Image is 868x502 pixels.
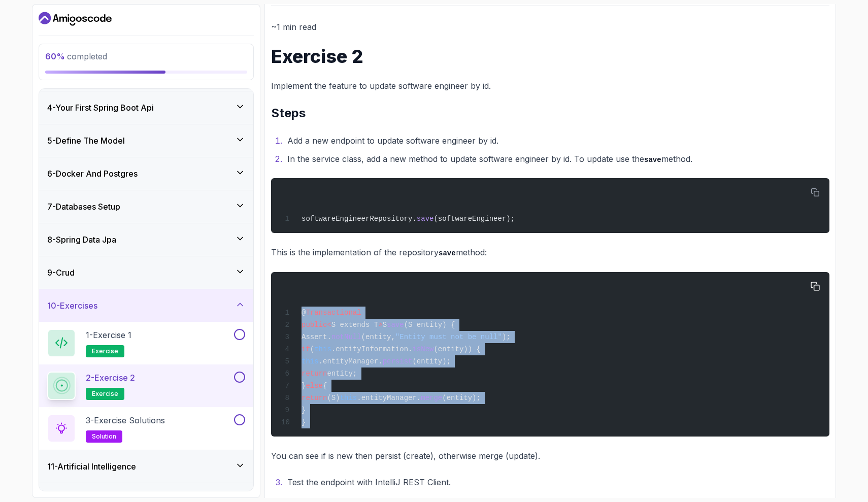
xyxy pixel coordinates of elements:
[47,372,245,400] button: 2-Exercise 2exercise
[92,347,118,355] span: exercise
[302,394,327,402] span: return
[314,345,331,353] span: this
[39,157,253,190] button: 6-Docker And Postgres
[357,394,421,402] span: .entityManager.
[39,91,253,124] button: 4-Your First Spring Boot Api
[39,289,253,322] button: 10-Exercises
[39,124,253,157] button: 5-Define The Model
[442,394,481,402] span: (entity);
[412,345,433,353] span: isNew
[92,432,116,441] span: solution
[47,135,125,147] h3: 5 - Define The Model
[86,329,131,341] p: 1 - Exercise 1
[47,460,136,473] h3: 11 - Artificial Intelligence
[47,200,120,213] h3: 7 - Databases Setup
[439,249,456,257] code: save
[387,321,404,329] span: save
[302,309,306,317] span: @
[284,152,829,166] li: In the service class, add a new method to update software engineer by id. To update use the method.
[39,256,253,289] button: 9-Crud
[302,215,417,223] span: softwareEngineerRepository.
[395,333,502,341] span: "Entity must not be null"
[412,357,451,365] span: (entity);
[47,102,154,114] h3: 4 - Your First Spring Boot Api
[319,357,383,365] span: .entityManager.
[383,357,413,365] span: persist
[47,329,245,357] button: 1-Exercise 1exercise
[327,394,340,402] span: (S)
[323,382,327,390] span: {
[47,233,116,246] h3: 8 - Spring Data Jpa
[421,394,442,402] span: merge
[45,51,107,61] span: completed
[302,406,306,414] span: }
[47,299,97,312] h3: 10 - Exercises
[361,333,395,341] span: (entity,
[271,79,829,93] p: Implement the feature to update software engineer by id.
[302,370,327,378] span: return
[302,382,306,390] span: }
[302,357,319,365] span: this
[86,414,165,426] p: 3 - Exercise Solutions
[433,215,515,223] span: (softwareEngineer);
[271,20,829,34] p: ~1 min read
[331,333,361,341] span: notNull
[331,321,378,329] span: S extends T
[39,11,112,27] a: Dashboard
[302,418,306,426] span: }
[284,133,829,148] li: Add a new endpoint to update software engineer by id.
[327,321,331,329] span: <
[302,345,310,353] span: if
[39,190,253,223] button: 7-Databases Setup
[404,321,455,329] span: (S entity) {
[47,168,138,180] h3: 6 - Docker And Postgres
[302,333,331,341] span: Assert.
[331,345,413,353] span: .entityInformation.
[271,245,829,260] p: This is the implementation of the repository method:
[39,450,253,483] button: 11-Artificial Intelligence
[310,345,314,353] span: (
[383,321,387,329] span: S
[340,394,357,402] span: this
[306,382,323,390] span: else
[47,414,245,443] button: 3-Exercise Solutionssolution
[378,321,382,329] span: >
[92,390,118,398] span: exercise
[417,215,434,223] span: save
[502,333,511,341] span: );
[47,266,75,279] h3: 9 - Crud
[39,223,253,256] button: 8-Spring Data Jpa
[45,51,65,61] span: 60 %
[327,370,357,378] span: entity;
[302,321,327,329] span: public
[306,309,361,317] span: Transactional
[86,372,135,384] p: 2 - Exercise 2
[284,475,829,489] li: Test the endpoint with IntelliJ REST Client.
[271,46,829,66] h1: Exercise 2
[433,345,480,353] span: (entity)) {
[271,105,829,121] h2: Steps
[271,449,829,463] p: You can see if is new then persist (create), otherwise merge (update).
[644,156,661,164] code: save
